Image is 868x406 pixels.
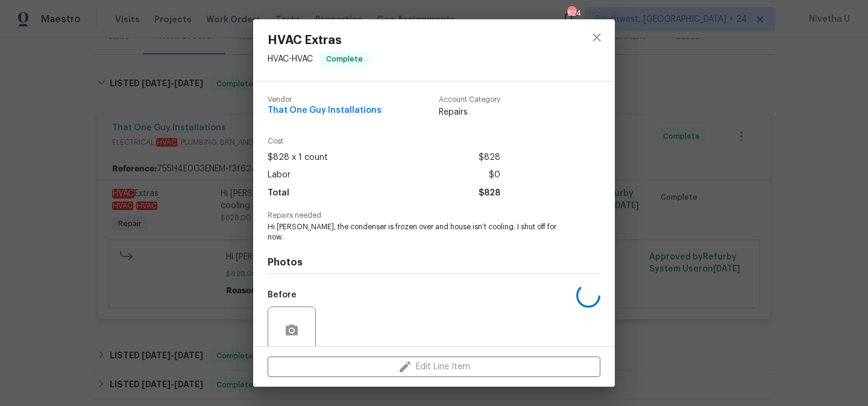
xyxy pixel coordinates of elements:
[268,167,291,184] span: Labor
[439,96,500,104] span: Account Category
[268,185,289,202] span: Total
[268,256,600,268] h4: Photos
[479,185,500,202] span: $828
[479,149,500,167] span: $828
[268,96,382,104] span: Vendor
[268,291,297,299] h5: Before
[268,138,500,145] span: Cost
[582,23,611,52] button: close
[268,212,600,220] span: Repairs needed
[567,7,576,19] div: 624
[268,149,328,167] span: $828 x 1 count
[439,106,500,118] span: Repairs
[321,53,368,65] span: Complete
[268,106,382,115] span: That One Guy Installations
[268,55,313,63] span: HVAC - HVAC
[268,222,567,243] span: Hi [PERSON_NAME], the condenser is frozen over and house isn’t cooling. I shut off for now.
[489,167,500,184] span: $0
[268,34,369,47] span: HVAC Extras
